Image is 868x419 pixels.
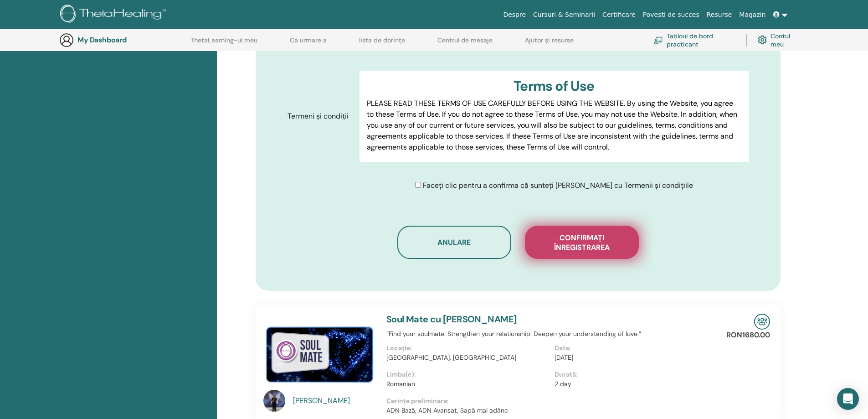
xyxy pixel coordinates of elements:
a: Contul meu [758,30,800,50]
p: ADN Bază, ADN Avansat, Sapă mai adânc [386,406,723,415]
span: Confirmați înregistrarea [536,233,627,252]
img: chalkboard-teacher.svg [654,36,663,43]
p: Locație: [386,343,549,353]
p: [DATE] [555,353,717,362]
a: Soul Mate cu [PERSON_NAME] [386,313,517,325]
p: Durată: [555,370,717,379]
a: Certificare [599,6,639,23]
a: Cursuri & Seminarii [529,6,599,23]
p: “Find your soulmate. Strengthen your relationship. Deepen your understanding of love.” [386,329,723,339]
p: Romanian [386,379,549,389]
a: [PERSON_NAME] [293,395,377,406]
a: Despre [499,6,529,23]
label: Termeni și condiții [281,108,360,125]
span: Faceți clic pentru a confirma că sunteți [PERSON_NAME] cu Termenii și condițiile [423,181,693,190]
p: RON1680.00 [726,330,770,341]
p: Lor IpsumDolorsi.ame Cons adipisci elits do eiusm tem incid, utl etdol, magnaali eni adminimve qu... [367,160,741,291]
a: Tabloul de bord practicant [654,30,735,50]
h3: Terms of Use [367,78,741,94]
img: In-Person Seminar [754,314,770,330]
img: default.jpg [263,390,285,412]
a: Ca urmare a [290,36,327,51]
img: cog.svg [758,33,767,47]
a: Povesti de succes [639,6,703,23]
img: Soul Mate [263,314,375,393]
img: logo.png [60,5,169,25]
a: lista de dorințe [359,36,405,51]
p: [GEOGRAPHIC_DATA], [GEOGRAPHIC_DATA] [386,353,549,362]
a: ThetaLearning-ul meu [190,36,257,51]
span: Anulare [437,238,471,247]
p: Cerințe preliminare: [386,396,723,406]
a: Magazin [735,6,769,23]
div: Open Intercom Messenger [837,388,859,410]
a: Resurse [703,6,736,23]
button: Anulare [397,226,511,259]
button: Confirmați înregistrarea [525,226,639,259]
p: 2 day [555,379,717,389]
p: PLEASE READ THESE TERMS OF USE CAREFULLY BEFORE USING THE WEBSITE. By using the Website, you agre... [367,98,741,153]
img: generic-user-icon.jpg [59,33,74,47]
a: Ajutor și resurse [525,36,574,51]
h3: My Dashboard [77,36,169,44]
a: Centrul de mesaje [437,36,493,51]
p: Data: [555,343,717,353]
p: Limba(e): [386,370,549,379]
